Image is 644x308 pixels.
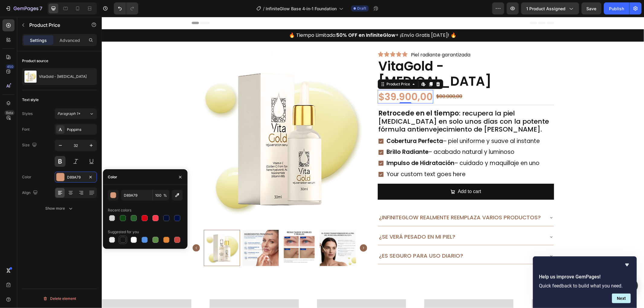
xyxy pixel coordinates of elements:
[22,111,33,116] div: Styles
[276,92,452,117] div: Rich Text Editor. Editing area: main
[284,65,309,70] div: Product Price
[612,294,631,303] button: Next question
[277,234,361,244] p: ¿Es seguro para uso diario?
[22,58,48,64] div: Product source
[22,97,39,103] div: Text style
[309,35,369,41] p: Piel radiante garantizada
[266,5,337,12] span: InfiniteGlow Base 4‑in‑1 Foundation
[67,127,95,132] div: Poppins
[277,215,354,225] p: ¿Se verá pesado en mi piel?
[24,71,37,83] img: product feature img
[276,41,452,73] h2: VitaGold - [MEDICAL_DATA]
[526,5,566,12] span: 1 product assigned
[357,6,366,11] span: Draft
[356,170,379,179] div: Add to cart
[285,131,327,139] strong: Brillo Radiante
[285,142,353,150] strong: Impulso de Hidratación
[6,64,14,69] div: 450
[604,2,629,14] button: Publish
[40,5,42,12] p: 7
[46,205,74,211] div: Show more
[285,120,341,128] strong: Cobertura Perfecta
[29,21,81,29] p: Product Price
[539,261,631,303] div: Help us improve GemPages!
[108,208,131,213] div: Recent colors
[587,6,597,11] span: Save
[43,295,76,302] div: Delete element
[22,127,30,132] div: Font
[57,111,80,116] span: Paragraph 1*
[108,174,117,180] div: Color
[22,141,38,149] div: Size
[39,75,87,79] p: VitaGold - [MEDICAL_DATA]
[277,92,357,101] strong: Retrocede en el tiempo
[114,2,138,14] div: Undo/Redo
[285,143,438,150] p: – cuidado y maquillaje en uno
[67,175,85,180] div: D89A79
[609,5,624,12] div: Publish
[55,108,97,119] button: Paragraph 1*
[334,75,361,85] div: $80.000,00
[2,2,45,14] button: 7
[108,229,139,235] div: Suggested for you
[22,294,97,303] button: Delete element
[22,203,97,214] button: Show more
[277,93,452,116] p: : recupera la piel [MEDICAL_DATA] en solo unos días con la potente fórmula antienvejecimiento de ...
[102,17,644,308] iframe: Design area
[5,110,14,115] div: Beta
[59,37,80,43] p: Advanced
[521,2,579,14] button: 1 product assigned
[623,261,631,268] button: Hide survey
[121,190,152,201] input: Eg: FFFFFF
[582,2,601,14] button: Save
[285,121,438,128] p: – piel uniforme y suave al instante
[285,132,438,139] p: – acabado natural y luminoso
[22,174,31,180] div: Color
[539,283,631,289] p: Quick feedback to build what you need.
[284,153,439,162] div: Your custom text goes here
[163,193,167,198] span: %
[276,73,332,87] div: $39.900,00
[276,167,452,183] button: Add to cart
[258,227,265,235] button: Carousel Next Arrow
[277,196,439,205] p: ¿InfiniteGlow realmente reemplaza varios productos?
[263,5,264,12] span: /
[539,273,631,281] h2: Help us improve GemPages!
[30,37,47,43] p: Settings
[22,189,39,197] div: Align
